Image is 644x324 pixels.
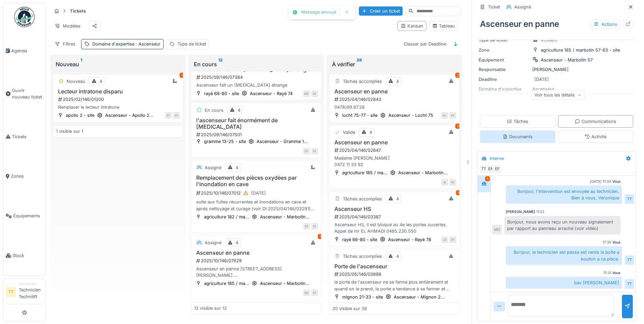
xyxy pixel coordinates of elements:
div: Ascenseur en panne [STREET_ADDRESS][PERSON_NAME]. Le panneau à l'intérieur de l'ascenseur est com... [194,266,318,278]
div: Ascenseur - Marbotin 57 [541,57,593,63]
div: TT [625,279,634,289]
div: 1 [485,176,490,181]
div: Ascenseur - Marbotin... [260,280,310,287]
div: 2025/04/146/02843 [334,96,456,103]
div: 0478/69.67.28 [332,104,456,110]
span: Tickets [12,133,43,140]
div: Bonjour, le technicien est passe est remis la boite a bouton a ca place. [506,246,622,265]
div: Modèles [52,21,84,31]
div: Remplacer le lecteur intratone [56,104,180,110]
sup: 38 [356,60,362,68]
div: 2025/09/146/07384 [196,74,318,80]
div: [DATE] [534,76,549,83]
div: Deadline [479,76,530,83]
div: 11:22 [536,209,544,214]
div: 2 [455,73,461,78]
div: bav [PERSON_NAME] [506,277,622,289]
div: Ascenseur - Locht 75 [388,112,433,119]
li: TT [6,287,16,297]
div: [PERSON_NAME] [479,66,634,73]
div: 17:30 [603,240,611,245]
div: 20 visible sur 38 [332,305,367,312]
div: agriculture 182 / ma... [204,214,249,220]
div: EN [303,289,310,296]
div: Activité [585,133,606,140]
div: EF [311,289,318,296]
div: Vous [612,240,621,245]
div: Ascenseur - Mignon 2... [394,294,445,300]
div: Tâches accomplies [343,78,382,85]
a: Zones [3,157,46,196]
a: TT TechnicienTechnicien Technilift [6,282,43,304]
div: En cours [205,107,223,113]
span: Équipements [13,213,43,219]
sup: 12 [218,60,223,68]
div: EF [173,112,180,119]
div: EF [449,179,456,186]
div: Classer par Deadline [401,39,449,49]
div: JE [441,236,448,243]
div: EF [449,112,456,119]
div: Communications [575,118,616,125]
div: Voir tous les détails [531,90,585,100]
div: EF [311,148,318,155]
span: Stock [13,252,43,259]
div: 4 [396,196,399,202]
div: 1 [180,73,184,78]
div: Validé [343,129,355,136]
div: mignon 21-33 - site [342,294,383,300]
div: Domaine d'expertise [92,41,161,47]
h3: Ascenseur HS [332,206,456,212]
div: 1 visible sur 1 [56,128,83,134]
div: Message envoyé [301,10,336,15]
div: Ascenseur HS, il est bloqué au 4e les portes ouvertes. Appel de mr EL AHMADI 0485.230.550 [332,221,456,234]
div: 4 [236,164,238,171]
sup: 1 [80,60,82,68]
div: agriculture 185 / ma... [204,280,249,287]
div: Nouveau [67,78,85,85]
div: 12 visible sur 12 [194,305,227,311]
div: MD [303,90,310,97]
div: 17:31 [603,270,611,275]
div: 4 [99,78,102,85]
div: 2025/10/146/07012 [196,189,318,197]
div: EF [165,112,172,119]
div: suite aux fuites récurrentes et inondations en cave et après nettoyage et curage (voir DI 2025/04... [194,199,318,212]
div: Zone [479,47,530,53]
div: SV [303,148,310,155]
div: EN [486,164,495,174]
div: Assigné [514,4,531,10]
h3: Lecteur intratone disparu [56,88,180,95]
span: : Ascenseur [134,41,161,47]
img: Badge_color-CXgf-gQk.svg [14,7,35,27]
a: Ouvrir nouveau ticket [3,71,46,117]
a: Stock [3,236,46,275]
div: 2025/04/146/02847 [334,147,456,154]
div: Interne [490,155,504,162]
div: Ascenseur - Gramme 1... [257,138,308,145]
div: MD [492,225,502,234]
h3: Porte de l'ascenseur [332,263,456,270]
div: [PERSON_NAME] [506,209,535,214]
div: Tâches accomplies [343,196,382,202]
div: Type de ticket [178,41,206,47]
div: Ticket [488,4,500,10]
div: 1 [318,234,323,239]
div: rayé 66-80 - site [342,236,377,243]
div: TT [625,255,634,265]
div: Vous [612,179,621,184]
div: Tâches [507,118,528,125]
h3: Remplacement des pièces oxydées par l'inondation en cave [194,175,318,187]
div: TT [479,164,489,174]
a: Agenda [3,31,46,71]
div: Actions [590,19,620,29]
span: Zones [11,173,43,179]
div: IS [441,179,448,186]
div: rayé 66-80 - site [204,90,239,97]
div: Ascenseur - Marbotin... [260,214,310,220]
div: 2025/02/146/01200 [57,96,180,103]
div: [DATE] 17:03 [590,179,611,184]
div: TT [625,194,634,204]
div: Créer un ticket [359,6,403,16]
div: Madame [PERSON_NAME] 0472 11 33 92 [332,155,456,168]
